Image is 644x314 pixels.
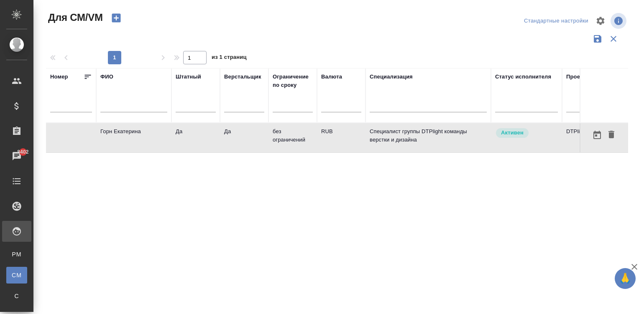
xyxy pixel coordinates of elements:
div: Номер [50,73,68,81]
div: Рядовой исполнитель: назначай с учетом рейтинга [495,127,558,139]
div: split button [522,15,590,28]
td: без ограничений [268,123,317,152]
a: С [6,288,27,304]
span: С [10,292,23,300]
div: Специализация [370,73,413,81]
span: CM [10,271,23,279]
div: Штатный [176,73,201,81]
span: из 1 страниц [212,52,247,64]
button: Создать [106,11,126,25]
button: 🙏 [615,268,636,289]
span: PM [10,250,23,258]
button: Сбросить фильтры [606,31,621,47]
td: DTPlight [562,123,629,152]
div: Верстальщик [224,73,261,81]
p: Специалист группы DTPlight команды верстки и дизайна [370,127,487,144]
span: Настроить таблицу [590,11,611,31]
a: PM [6,246,27,263]
div: Статус исполнителя [495,73,551,81]
button: Открыть календарь загрузки [590,127,604,143]
button: Удалить [604,127,618,143]
div: ФИО [100,73,113,81]
td: Горн Екатерина [96,123,171,152]
span: 🙏 [618,270,632,287]
div: Ограничение по сроку [273,73,313,89]
div: Проектный отдел [566,73,615,81]
span: 8402 [12,148,33,156]
p: Активен [501,129,524,137]
span: Посмотреть информацию [611,13,628,29]
td: Да [171,123,220,152]
button: Сохранить фильтры [590,31,606,47]
a: CM [6,267,27,284]
span: Для СМ/VM [46,11,103,24]
td: Да [220,123,268,152]
div: Валюта [321,73,342,81]
a: 8402 [2,146,31,167]
td: RUB [317,123,365,152]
